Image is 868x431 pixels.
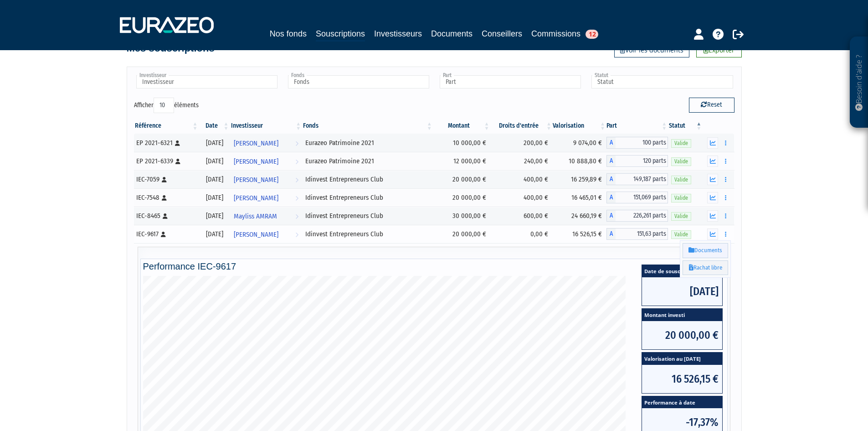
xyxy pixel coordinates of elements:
span: 120 parts [616,155,668,167]
span: [PERSON_NAME] [234,226,278,243]
p: Besoin d'aide ? [854,42,864,124]
i: [Français] Personne physique [175,159,180,164]
td: 10 000,00 € [433,134,491,152]
label: Afficher éléments [134,98,199,113]
td: 12 000,00 € [433,152,491,170]
span: 100 parts [616,137,668,149]
td: 400,00 € [491,188,553,207]
span: Valide [671,139,691,148]
span: [PERSON_NAME] [234,171,278,188]
td: 0,00 € [491,225,553,243]
div: EP 2021-6339 [136,156,196,166]
select: Afficheréléments [154,98,174,113]
div: IEC-9617 [136,229,196,239]
td: 16 526,15 € [553,225,606,243]
a: Mayliss AMRAM [230,207,303,225]
th: Référence : activer pour trier la colonne par ordre croissant [134,118,199,134]
div: Eurazeo Patrimoine 2021 [305,156,430,166]
i: [Français] Personne physique [175,140,180,146]
div: Idinvest Entrepreneurs Club [305,211,430,221]
th: Valorisation: activer pour trier la colonne par ordre croissant [553,118,606,134]
span: A [606,228,616,240]
span: 20 000,00 € [642,321,722,349]
a: Rachat libre [683,260,728,275]
div: A - Eurazeo Patrimoine 2021 [606,137,668,149]
div: EP 2021-6321 [136,138,196,148]
a: Conseillers [482,27,522,40]
span: A [606,192,616,203]
div: Idinvest Entrepreneurs Club [305,193,430,203]
div: A - Idinvest Entrepreneurs Club [606,192,668,203]
span: Performance à date [642,396,722,409]
a: [PERSON_NAME] [230,225,303,243]
a: [PERSON_NAME] [230,188,303,207]
a: [PERSON_NAME] [230,170,303,188]
div: [DATE] [202,193,226,203]
th: Montant: activer pour trier la colonne par ordre croissant [433,118,491,134]
th: Droits d'entrée: activer pour trier la colonne par ordre croissant [491,118,553,134]
a: Souscriptions [316,27,365,42]
td: 240,00 € [491,152,553,170]
td: 20 000,00 € [433,188,491,207]
td: 30 000,00 € [433,207,491,225]
span: 151,069 parts [616,192,668,203]
span: Valide [671,194,691,203]
a: Exporter [696,43,742,57]
div: Idinvest Entrepreneurs Club [305,229,430,239]
a: Commissions12 [531,27,598,40]
i: Voir l'investisseur [295,135,298,152]
i: [Français] Personne physique [162,195,167,201]
i: Voir l'investisseur [295,208,298,225]
span: A [606,210,616,222]
div: A - Idinvest Entrepreneurs Club [606,228,668,240]
div: A - Idinvest Entrepreneurs Club [606,210,668,222]
i: Voir l'investisseur [295,190,298,207]
td: 20 000,00 € [433,225,491,243]
span: Valide [671,230,691,239]
img: 1732889491-logotype_eurazeo_blanc_rvb.png [120,17,214,33]
span: Valide [671,212,691,221]
th: Part: activer pour trier la colonne par ordre croissant [606,118,668,134]
div: IEC-8465 [136,211,196,221]
h4: Performance IEC-9617 [143,261,725,271]
button: Reset [689,98,734,112]
td: 400,00 € [491,170,553,188]
a: Nos fonds [270,27,307,40]
div: [DATE] [202,175,226,184]
a: Voir les documents [614,43,689,57]
span: Valorisation au [DATE] [642,353,722,365]
div: IEC-7548 [136,193,196,203]
a: Documents [431,27,473,40]
span: Montant investi [642,309,722,321]
div: Eurazeo Patrimoine 2021 [305,138,430,148]
div: Idinvest Entrepreneurs Club [305,175,430,184]
td: 16 465,01 € [553,188,606,207]
div: [DATE] [202,156,226,166]
div: A - Eurazeo Patrimoine 2021 [606,155,668,167]
span: Date de souscription [642,265,722,277]
td: 200,00 € [491,134,553,152]
div: [DATE] [202,211,226,221]
a: Documents [683,243,728,258]
span: A [606,155,616,167]
i: Voir l'investisseur [295,226,298,243]
span: [PERSON_NAME] [234,153,278,170]
span: [PERSON_NAME] [234,135,278,152]
td: 600,00 € [491,207,553,225]
div: A - Idinvest Entrepreneurs Club [606,173,668,185]
span: 16 526,15 € [642,365,722,393]
span: Mayliss AMRAM [234,208,277,225]
span: A [606,173,616,185]
span: [DATE] [642,277,722,306]
span: 149,187 parts [616,173,668,185]
th: Date: activer pour trier la colonne par ordre croissant [199,118,230,134]
span: Valide [671,157,691,166]
span: Valide [671,176,691,184]
span: [PERSON_NAME] [234,190,278,207]
td: 16 259,89 € [553,170,606,188]
span: 226,261 parts [616,210,668,222]
i: Voir l'investisseur [295,171,298,188]
span: 12 [586,30,598,39]
th: Investisseur: activer pour trier la colonne par ordre croissant [230,118,303,134]
a: [PERSON_NAME] [230,152,303,170]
